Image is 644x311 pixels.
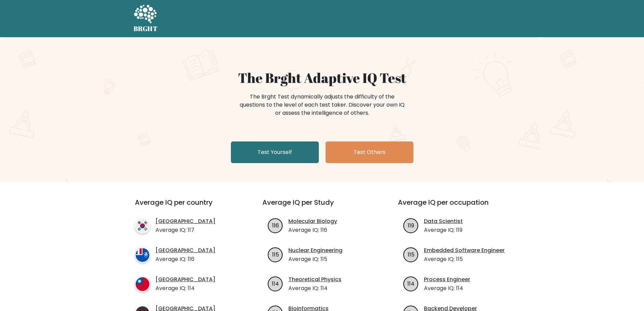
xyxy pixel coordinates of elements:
img: country [135,218,150,234]
p: Average IQ: 114 [424,284,470,292]
h3: Average IQ per occupation [398,198,517,215]
h3: Average IQ per country [135,198,238,215]
img: country [135,247,150,263]
a: Process Engineer [424,275,470,284]
a: Data Scientist [424,217,463,225]
a: Test Others [326,141,413,163]
a: [GEOGRAPHIC_DATA] [156,246,215,254]
text: 115 [272,250,279,258]
p: Average IQ: 114 [156,284,215,292]
text: 114 [407,280,414,287]
p: Average IQ: 115 [288,255,342,263]
h5: BRGHT [134,25,158,33]
a: Molecular Biology [288,217,337,225]
a: [GEOGRAPHIC_DATA] [156,217,215,225]
h1: The Brght Adaptive IQ Test [157,70,487,86]
p: Average IQ: 116 [156,255,215,263]
a: Theoretical Physics [288,275,341,284]
text: 114 [272,280,279,287]
div: The Brght Test dynamically adjusts the difficulty of the questions to the level of each test take... [238,93,407,117]
p: Average IQ: 114 [288,284,341,292]
a: [GEOGRAPHIC_DATA] [156,275,215,284]
img: country [135,276,150,292]
a: BRGHT [134,3,158,35]
text: 119 [408,221,414,229]
p: Average IQ: 116 [288,226,337,234]
text: 116 [272,221,279,229]
a: Nuclear Engineering [288,246,342,254]
p: Average IQ: 115 [424,255,505,263]
a: Embedded Software Engineer [424,246,505,254]
p: Average IQ: 117 [156,226,215,234]
text: 115 [408,250,414,258]
h3: Average IQ per Study [262,198,382,215]
p: Average IQ: 119 [424,226,463,234]
a: Test Yourself [231,141,319,163]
